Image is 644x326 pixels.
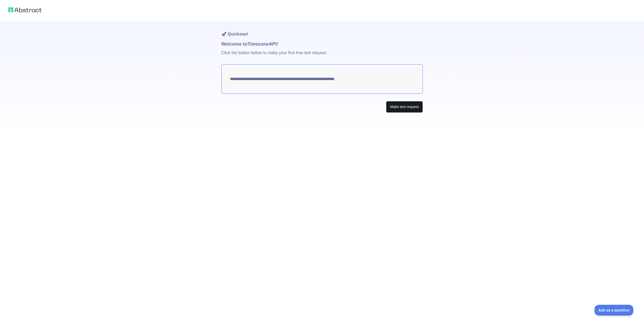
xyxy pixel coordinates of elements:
h1: 🚀 Quickstart [221,21,423,40]
img: Abstract logo [8,6,41,13]
p: Click the button below to make your first free test request. [221,48,423,64]
button: Make test request [386,101,423,113]
h1: Welcome to Timezone API! [221,40,423,48]
iframe: Toggle Customer Support [594,305,634,316]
